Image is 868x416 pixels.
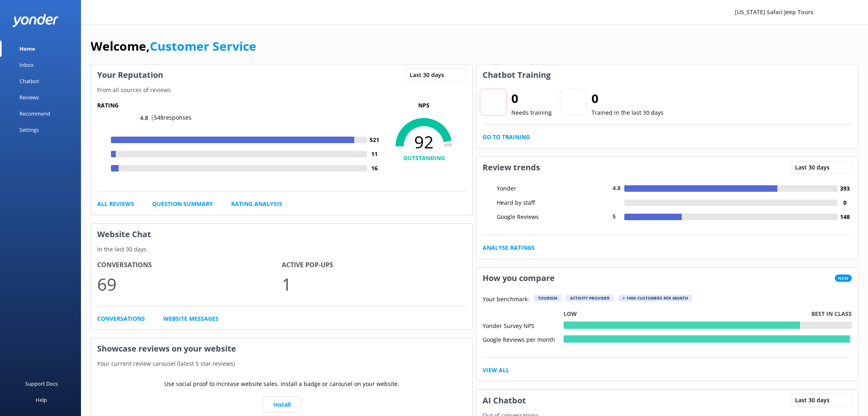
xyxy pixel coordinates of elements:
span: Last 30 days [410,71,449,79]
h3: Website Chat [91,224,472,245]
div: Help [36,392,47,408]
a: Install [263,397,301,413]
h3: Chatbot Training [477,64,557,86]
h4: 393 [838,184,852,193]
p: 69 [97,270,282,298]
h4: 521 [367,135,381,144]
h5: Rating [97,101,381,110]
a: Question Summary [152,199,213,208]
p: Best in class [811,309,852,318]
p: Needs training [511,108,552,117]
p: Your current review carousel (latest 5 star reviews) [91,359,472,368]
p: Your benchmark: [483,295,529,304]
div: Inbox [19,57,34,73]
a: Analyse Ratings [483,243,535,252]
p: In the last 30 days [91,245,472,254]
span: 4.8 [613,184,621,192]
h3: AI Chatbot [477,390,532,411]
div: Home [19,41,35,57]
img: yonder-white-logo.png [12,14,59,27]
a: Conversations [97,314,145,323]
div: Activity Provider [566,295,614,301]
a: Customer Service [150,38,256,54]
div: Google Reviews per month [483,335,564,343]
p: | 548 responses [151,113,191,122]
span: Last 30 days [795,163,834,172]
div: Google Reviews [495,212,568,221]
h4: 0 [838,198,852,207]
div: Chatbot [19,73,39,89]
a: All Reviews [97,199,134,208]
h3: Showcase reviews on your website [91,338,472,359]
h4: 11 [367,150,381,159]
div: Support Docs [25,375,58,392]
div: Yonder [495,184,568,193]
h3: How you compare [477,268,561,289]
p: From all sources of reviews [91,86,472,94]
a: Rating Analysis [231,199,282,208]
h2: 0 [511,89,552,108]
span: [US_STATE] Safari Jeep Tours [735,8,813,16]
h4: Conversations [97,260,282,270]
div: Heard by staff [495,198,568,207]
p: Trained in the last 30 days [591,108,664,117]
a: View All [483,366,509,375]
span: 4.8 [140,114,148,122]
p: 1 [282,270,466,298]
h3: Review trends [477,157,546,178]
h4: 16 [367,164,381,173]
div: Recommend [19,105,50,122]
div: > 1000 customers per month [619,295,692,301]
h4: OUTSTANDING [381,154,466,163]
h4: Active Pop-ups [282,260,466,270]
h2: 0 [591,89,664,108]
p: NPS [381,101,466,110]
p: Low [564,309,577,318]
a: Go to Training [483,133,530,142]
div: Settings [19,122,39,138]
h4: 148 [838,212,852,221]
span: Last 30 days [795,396,834,405]
span: 5 [613,212,616,220]
span: 92 [381,132,466,152]
div: Reviews [19,89,39,105]
a: Website Messages [163,314,219,323]
div: Yonder Survey NPS [483,322,564,329]
h3: Your Reputation [91,64,169,86]
div: Tourism [534,295,561,301]
p: Use social proof to increase website sales. Install a badge or carousel on your website. [164,380,399,388]
h1: Welcome, [91,36,256,56]
span: New [835,274,852,282]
